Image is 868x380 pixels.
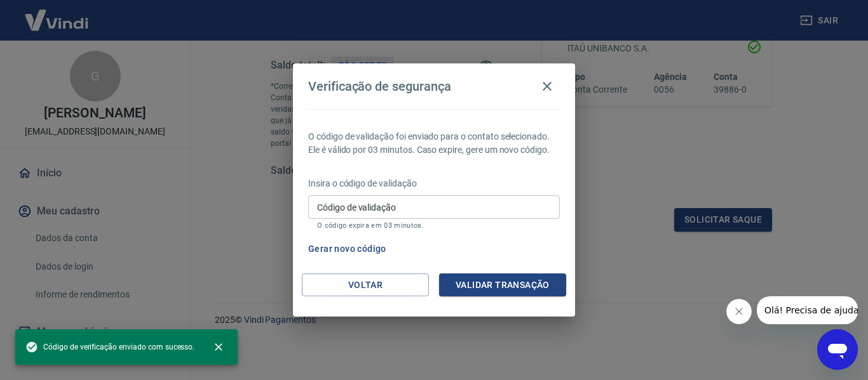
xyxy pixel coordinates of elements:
[8,9,107,19] span: Olá! Precisa de ajuda?
[25,341,194,353] span: Código de verificação enviado com sucesso.
[303,237,391,261] button: Gerar novo código
[817,329,858,370] iframe: Botão para abrir a janela de mensagens
[317,221,551,230] p: O código expira em 03 minutos.
[726,299,752,324] iframe: Fechar mensagem
[308,177,560,190] p: Insira o código de validação
[302,273,429,297] button: Voltar
[308,130,560,157] p: O código de validação foi enviado para o contato selecionado. Ele é válido por 03 minutos. Caso e...
[205,333,233,361] button: close
[757,296,858,324] iframe: Mensagem da empresa
[439,273,566,297] button: Validar transação
[308,79,451,94] h4: Verificação de segurança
